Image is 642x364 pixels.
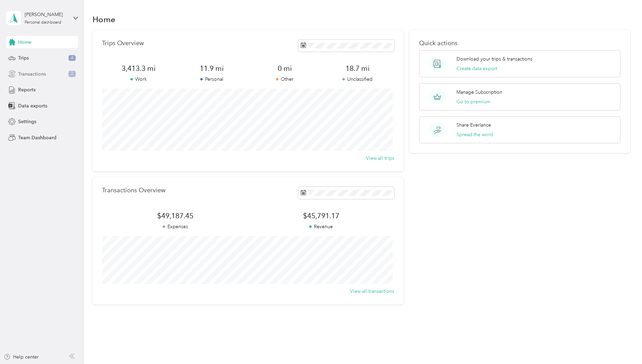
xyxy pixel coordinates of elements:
[366,155,394,162] button: View all trips
[68,71,76,77] span: 2
[18,102,47,109] span: Data exports
[456,98,490,105] button: Go to premium
[456,55,532,63] p: Download your trips & transactions
[18,54,29,62] span: Trips
[175,64,248,73] span: 11.9 mi
[248,223,394,230] p: Revenue
[248,211,394,221] span: $45,791.17
[419,40,620,47] p: Quick actions
[25,11,67,18] div: [PERSON_NAME]
[456,131,493,138] button: Spread the word
[248,76,321,83] p: Other
[456,121,491,129] p: Share Everlance
[18,134,56,141] span: Team Dashboard
[18,118,36,125] span: Settings
[102,211,248,221] span: $49,187.45
[175,76,248,83] p: Personal
[68,55,76,61] span: 4
[321,64,394,73] span: 18.7 mi
[456,65,497,72] button: Create data export
[4,353,39,361] button: Help center
[18,39,32,46] span: Home
[321,76,394,83] p: Unclassified
[92,16,115,23] h1: Home
[102,40,144,47] p: Trips Overview
[248,64,321,73] span: 0 mi
[102,187,165,194] p: Transactions Overview
[102,223,248,230] p: Expenses
[25,21,61,25] div: Personal dashboard
[18,70,46,78] span: Transactions
[604,326,642,364] iframe: Everlance-gr Chat Button Frame
[456,89,502,96] p: Manage Subscription
[350,288,394,295] button: View all transactions
[18,86,36,93] span: Reports
[102,76,175,83] p: Work
[102,64,175,73] span: 3,413.3 mi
